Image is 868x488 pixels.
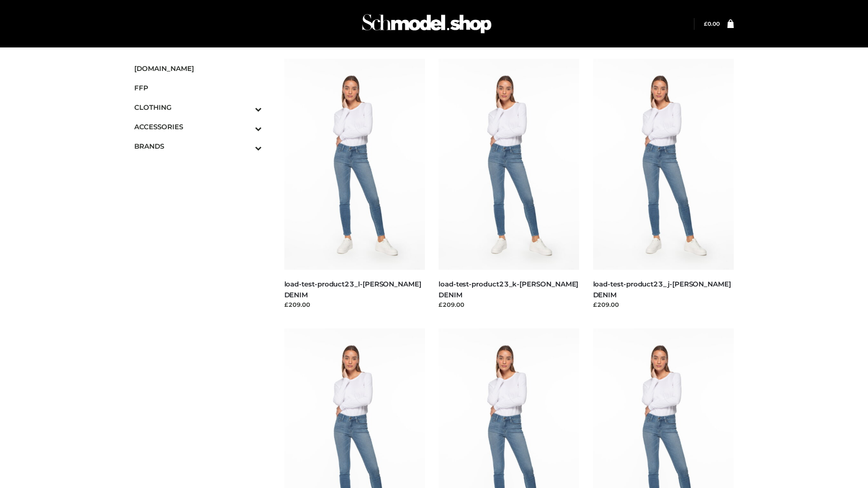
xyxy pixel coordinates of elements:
span: [DOMAIN_NAME] [134,63,262,74]
a: [DOMAIN_NAME] [134,59,262,78]
button: Toggle Submenu [230,117,262,136]
bdi: 0.00 [704,20,720,27]
span: CLOTHING [134,102,262,113]
button: Toggle Submenu [230,136,262,156]
a: load-test-product23_j-[PERSON_NAME] DENIM [593,280,731,299]
a: CLOTHINGToggle Submenu [134,98,262,117]
div: £209.00 [284,300,425,309]
a: ACCESSORIESToggle Submenu [134,117,262,136]
a: load-test-product23_k-[PERSON_NAME] DENIM [439,280,578,299]
div: £209.00 [439,300,580,309]
span: £ [704,20,708,27]
span: FFP [134,83,262,93]
a: load-test-product23_l-[PERSON_NAME] DENIM [284,280,421,299]
span: BRANDS [134,141,262,151]
button: Toggle Submenu [230,98,262,117]
a: £0.00 [704,20,720,27]
span: ACCESSORIES [134,122,262,132]
img: Schmodel Admin 964 [359,6,495,42]
a: FFP [134,78,262,98]
div: £209.00 [593,300,734,309]
a: BRANDSToggle Submenu [134,136,262,156]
